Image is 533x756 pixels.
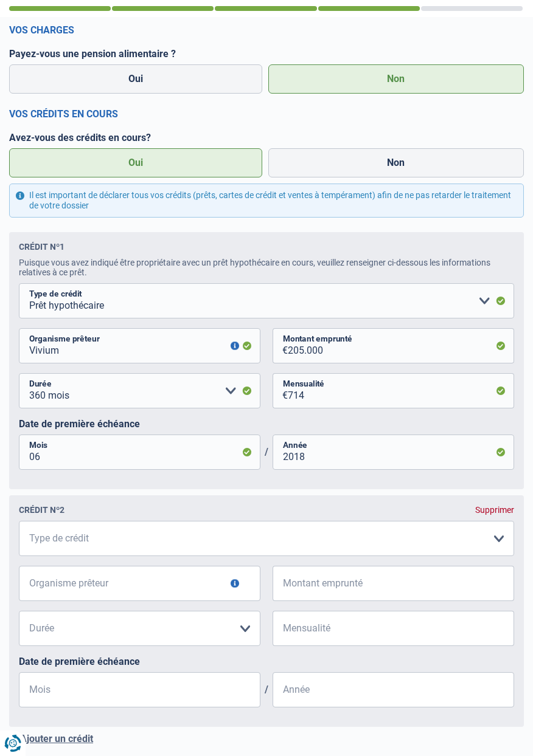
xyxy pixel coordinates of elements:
span: / [260,446,273,458]
span: € [273,611,288,646]
label: Oui [9,64,262,94]
label: Non [268,148,524,177]
span: € [273,566,288,601]
div: Crédit nº1 [19,242,64,252]
input: AAAA [273,435,514,470]
label: Avez-vous des crédits en cours? [9,132,524,143]
input: MM [19,435,260,470]
div: Puisque vous avez indiqué être propriétaire avec un prêt hypothécaire en cours, veuillez renseign... [19,258,514,277]
div: 4 [318,6,420,11]
input: MM [19,672,260,707]
label: Date de première échéance [19,418,514,430]
div: 3 [215,6,316,11]
div: 1 [9,6,111,11]
div: 5 [421,6,523,11]
div: Crédit nº2 [19,505,64,515]
label: Oui [9,148,262,177]
span: € [273,328,288,363]
h2: Vos charges [9,24,524,36]
label: Non [268,64,524,94]
div: Ajouter un crédit [9,733,524,744]
h2: Vos crédits en cours [9,108,524,120]
span: / [260,684,273,695]
div: Il est important de déclarer tous vos crédits (prêts, cartes de crédit et ventes à tempérament) a... [9,184,524,218]
span: € [273,373,288,408]
div: Supprimer [475,505,514,515]
input: AAAA [273,672,514,707]
label: Date de première échéance [19,656,514,667]
div: 2 [112,6,214,11]
label: Payez-vous une pension alimentaire ? [9,48,524,60]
